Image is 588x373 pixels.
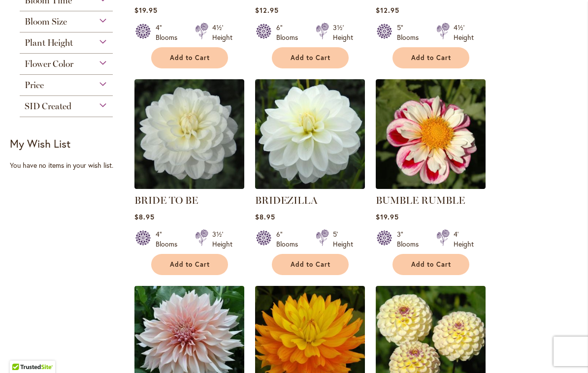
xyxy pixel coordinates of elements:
button: Add to Cart [151,254,228,275]
button: Add to Cart [392,47,469,68]
button: Add to Cart [272,254,349,275]
strong: My Wish List [10,136,70,151]
img: BRIDE TO BE [134,79,244,189]
div: 4½' Height [212,23,232,42]
span: Plant Height [25,37,73,48]
span: Add to Cart [170,260,210,269]
a: BUMBLE RUMBLE [376,194,465,206]
div: 3" Blooms [397,229,425,249]
span: Bloom Size [25,16,67,27]
button: Add to Cart [392,254,469,275]
span: Add to Cart [291,260,331,269]
div: 5" Blooms [397,23,425,42]
span: Add to Cart [411,260,452,269]
span: $8.95 [134,212,155,221]
a: BRIDE TO BE [134,182,244,191]
span: $19.95 [134,5,158,15]
span: $8.95 [255,212,275,221]
iframe: Launch Accessibility Center [7,338,35,366]
span: $19.95 [376,212,399,221]
span: SID Created [25,101,71,112]
span: Add to Cart [411,54,452,62]
div: 4" Blooms [156,229,183,249]
span: $12.95 [376,5,399,15]
img: BRIDEZILLA [255,79,365,189]
div: 6" Blooms [276,229,304,249]
img: BUMBLE RUMBLE [376,79,486,189]
a: BUMBLE RUMBLE [376,182,486,191]
div: 3½' Height [212,229,232,249]
span: Flower Color [25,59,73,69]
div: 4' Height [454,229,474,249]
div: 4" Blooms [156,23,183,42]
span: Price [25,80,44,91]
span: Add to Cart [291,54,331,62]
button: Add to Cart [151,47,228,68]
span: $12.95 [255,5,279,15]
div: You have no items in your wish list. [10,160,128,170]
span: Add to Cart [170,54,210,62]
a: BRIDEZILLA [255,182,365,191]
div: 3½' Height [333,23,353,42]
div: 5' Height [333,229,353,249]
a: BRIDEZILLA [255,194,318,206]
div: 4½' Height [454,23,474,42]
div: 6" Blooms [276,23,304,42]
a: BRIDE TO BE [134,194,198,206]
button: Add to Cart [272,47,349,68]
